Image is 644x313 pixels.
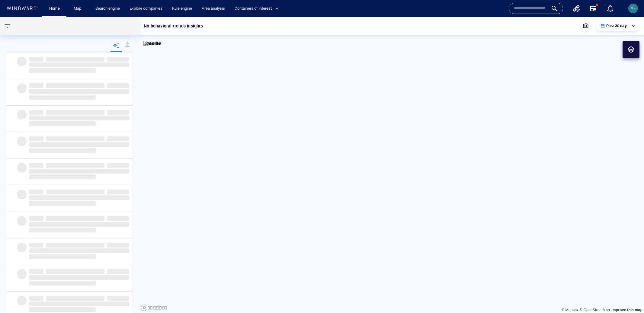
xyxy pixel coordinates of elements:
[107,57,129,62] span: ‌
[17,216,27,226] span: ‌
[143,41,161,47] img: satellite
[29,195,129,200] span: ‌
[29,68,96,73] span: ‌
[107,136,129,141] span: ‌
[600,23,636,29] div: Past 30 days
[46,243,104,248] span: ‌
[29,121,96,126] span: ‌
[29,136,43,141] span: ‌
[29,228,96,232] span: ‌
[29,163,43,168] span: ‌
[606,23,628,29] p: Past 30 days
[29,116,129,120] span: ‌
[627,2,639,14] button: YE
[29,83,43,88] span: ‌
[17,57,27,66] span: ‌
[107,190,129,194] span: ‌
[46,269,104,274] span: ‌
[580,308,610,312] a: OpenStreetMap
[29,248,129,253] span: ‌
[29,201,96,206] span: ‌
[46,296,104,301] span: ‌
[46,190,104,194] span: ‌
[46,163,104,168] span: ‌
[29,275,129,280] span: ‌
[29,89,129,94] span: ‌
[144,22,203,30] p: No behavioral trends insights
[29,222,129,227] span: ‌
[46,57,104,62] span: ‌
[46,110,104,115] span: ‌
[29,190,43,194] span: ‌
[29,169,129,174] span: ‌
[29,269,43,274] span: ‌
[17,269,27,279] span: ‌
[107,163,129,168] span: ‌
[631,6,636,11] span: YE
[17,243,27,252] span: ‌
[46,216,104,221] span: ‌
[93,3,122,14] a: Search engine
[29,142,129,147] span: ‌
[69,3,88,14] button: Map
[17,190,27,199] span: ‌
[29,62,129,67] span: ‌
[29,174,96,179] span: ‌
[17,163,27,173] span: ‌
[46,83,104,88] span: ‌
[45,3,64,14] button: Home
[235,5,279,12] span: Containers of interest
[607,5,614,12] div: Notification center
[29,148,96,153] span: ‌
[232,3,284,14] button: Containers of interest
[127,3,165,14] a: Explore companies
[107,269,129,274] span: ‌
[107,243,129,248] span: ‌
[29,95,96,100] span: ‌
[107,83,129,88] span: ‌
[29,302,129,306] span: ‌
[29,307,96,312] span: ‌
[29,254,96,259] span: ‌
[71,3,86,14] a: Map
[170,3,194,14] a: Rule engine
[29,57,43,62] span: ‌
[46,136,104,141] span: ‌
[17,110,27,120] span: ‌
[29,110,43,115] span: ‌
[29,216,43,221] span: ‌
[611,308,642,312] a: Map feedback
[107,110,129,115] span: ‌
[29,296,43,301] span: ‌
[17,136,27,146] span: ‌
[199,3,227,14] a: Area analysis
[145,40,161,47] p: Satellite
[618,286,639,308] iframe: Chat
[107,296,129,301] span: ‌
[107,216,129,221] span: ‌
[141,304,167,311] a: Mapbox logo
[562,308,578,312] a: Mapbox
[17,296,27,305] span: ‌
[29,281,96,286] span: ‌
[47,3,62,14] a: Home
[17,83,27,93] span: ‌
[29,243,43,248] span: ‌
